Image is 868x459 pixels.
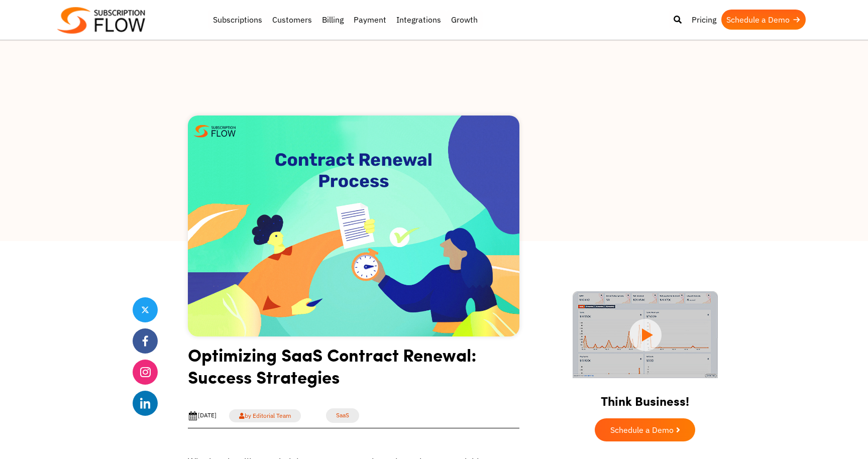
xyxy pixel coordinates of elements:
div: [DATE] [188,411,216,421]
a: Integrations [391,10,446,30]
img: contract renewal process [188,116,519,336]
a: by Editorial Team [229,409,301,422]
img: Subscriptionflow [57,7,145,34]
a: Schedule a Demo [595,418,695,441]
a: SaaS [326,408,359,423]
a: Growth [446,10,483,30]
h2: Think Business! [555,381,735,413]
a: Pricing [687,10,721,30]
span: Schedule a Demo [610,426,674,434]
a: Schedule a Demo [721,10,806,30]
h1: Optimizing SaaS Contract Renewal: Success Strategies [188,343,519,395]
a: Customers [267,10,317,30]
a: Billing [317,10,349,30]
a: Subscriptions [208,10,267,30]
img: intro video [573,291,718,378]
a: Payment [349,10,391,30]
